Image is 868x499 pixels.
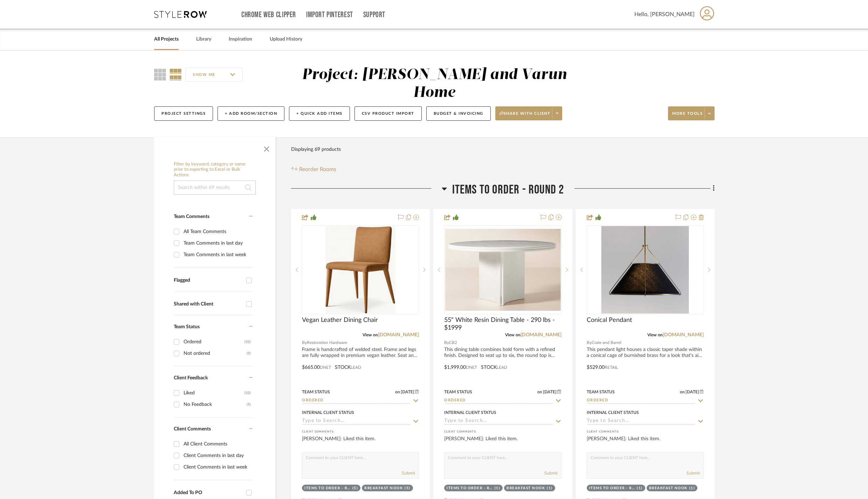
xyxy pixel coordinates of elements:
[184,399,247,410] div: No Feedback
[302,389,330,395] div: Team Status
[444,316,561,332] span: 55" White Resin Dining Table - 290 lbs - $1999
[649,486,688,491] div: Breakfast Nook
[184,336,244,347] div: Ordered
[299,165,336,174] span: Reorder Rooms
[495,486,501,491] div: (1)
[302,435,419,449] div: [PERSON_NAME]: Liked this item.
[184,450,251,461] div: Client Comments in last day
[363,12,385,18] a: Support
[154,35,179,44] a: All Projects
[363,333,378,337] span: View on
[507,486,545,491] div: Breakfast Nook
[174,490,243,496] div: Added To PO
[302,68,567,100] div: Project: [PERSON_NAME] and Varun Home
[270,35,302,44] a: Upload History
[302,409,354,416] div: Internal Client Status
[289,106,350,121] button: + Quick Add Items
[244,387,251,399] div: (32)
[647,333,663,337] span: View on
[218,106,284,121] button: + Add Room/Section
[174,181,256,195] input: Search within 69 results
[544,470,558,476] button: Submit
[306,12,353,18] a: Import Pinterest
[174,301,243,307] div: Shared with Client
[592,339,621,346] span: Crate and Barrel
[634,10,695,19] span: Hello, [PERSON_NAME]
[307,339,347,346] span: Restoration Hardware
[687,470,700,476] button: Submit
[587,435,704,449] div: [PERSON_NAME]: Liked this item.
[452,182,564,197] span: Items to order - Round 2
[354,106,422,121] button: CSV Product Import
[447,486,493,491] div: Items to order - Round 2
[587,316,632,324] span: Conical Pendant
[174,277,243,283] div: Flagged
[495,106,563,120] button: Share with client
[542,389,557,394] span: [DATE]
[444,435,561,449] div: [PERSON_NAME]: Liked this item.
[174,375,208,380] span: Client Feedback
[184,238,251,249] div: Team Comments in last day
[537,390,542,394] span: on
[444,389,472,395] div: Team Status
[184,249,251,260] div: Team Comments in last week
[400,389,415,394] span: [DATE]
[444,409,496,416] div: Internal Client Status
[196,35,211,44] a: Library
[184,226,251,237] div: All Team Comments
[244,336,251,347] div: (32)
[184,348,247,359] div: Not ordered
[589,486,635,491] div: Items to order - Round 2
[364,486,403,491] div: Breakfast Nook
[174,324,200,329] span: Team Status
[302,226,419,314] div: 0
[445,226,561,314] div: 0
[302,418,411,425] input: Type to Search…
[325,226,395,314] img: Vegan Leather Dining Chair
[521,332,562,337] a: [DOMAIN_NAME]
[587,389,615,395] div: Team Status
[444,418,553,425] input: Type to Search…
[260,141,274,155] button: Close
[241,12,296,18] a: Chrome Web Clipper
[247,399,251,410] div: (5)
[174,214,209,219] span: Team Comments
[672,111,703,121] span: More tools
[291,165,336,174] button: Reorder Rooms
[445,229,560,311] img: 55" White Resin Dining Table - 290 lbs - $1999
[505,333,521,337] span: View on
[302,339,307,346] span: By
[395,390,400,394] span: on
[500,111,551,121] span: Share with client
[444,398,553,404] input: Type to Search…
[668,106,715,120] button: More tools
[449,339,457,346] span: CB2
[184,387,244,399] div: Liked
[587,339,592,346] span: By
[402,470,415,476] button: Submit
[304,486,351,491] div: Items to order - Round 2
[587,409,639,416] div: Internal Client Status
[291,142,341,156] div: Displaying 69 products
[444,339,449,346] span: By
[378,332,419,337] a: [DOMAIN_NAME]
[302,316,378,324] span: Vegan Leather Dining Chair
[174,427,211,431] span: Client Comments
[587,398,695,404] input: Type to Search…
[352,486,358,491] div: (5)
[184,438,251,450] div: All Client Comments
[184,462,251,473] div: Client Comments in last week
[685,389,700,394] span: [DATE]
[547,486,553,491] div: (1)
[302,398,411,404] input: Type to Search…
[154,106,213,121] button: Project Settings
[229,35,252,44] a: Inspiration
[405,486,411,491] div: (5)
[680,390,685,394] span: on
[174,162,256,178] h6: Filter by keyword, category or name prior to exporting to Excel or Bulk Actions
[663,332,704,337] a: [DOMAIN_NAME]
[426,106,491,121] button: Budget & Invoicing
[247,348,251,359] div: (5)
[587,226,703,314] div: 0
[689,486,695,491] div: (1)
